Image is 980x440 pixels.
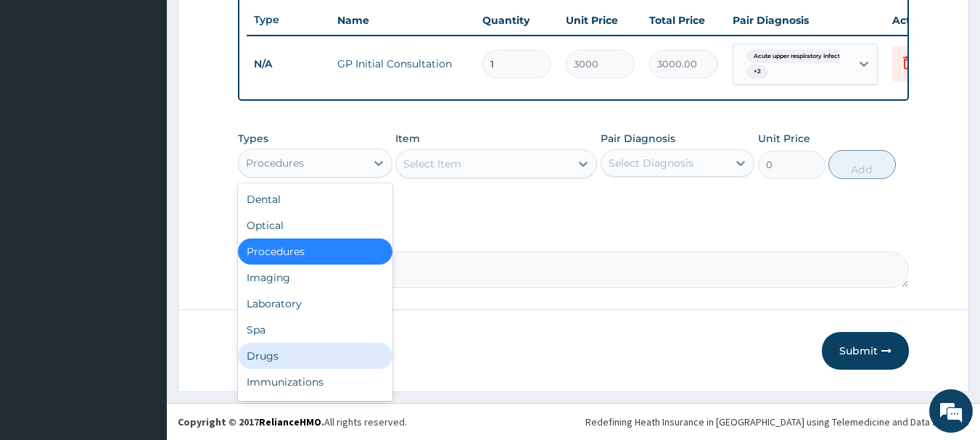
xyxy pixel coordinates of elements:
[746,65,768,79] span: + 2
[167,403,980,440] footer: All rights reserved.
[559,6,642,35] th: Unit Price
[822,332,909,370] button: Submit
[238,291,392,317] div: Laboratory
[238,238,392,265] div: Procedures
[238,343,392,369] div: Drugs
[178,415,324,428] strong: Copyright © 2017 .
[238,212,392,238] div: Optical
[259,415,321,428] a: RelianceHMO
[246,156,304,170] div: Procedures
[238,369,392,395] div: Immunizations
[238,7,273,42] div: Minimize live chat window
[725,6,885,35] th: Pair Diagnosis
[238,186,392,212] div: Dental
[238,317,392,343] div: Spa
[758,131,810,146] label: Unit Price
[601,131,675,146] label: Pair Diagnosis
[585,415,969,429] div: Redefining Heath Insurance in [GEOGRAPHIC_DATA] using Telemedicine and Data Science!
[746,49,852,64] span: Acute upper respiratory infect...
[7,289,276,340] textarea: Type your message and hit 'Enter'
[642,6,725,35] th: Total Price
[238,133,268,145] label: Types
[330,6,475,35] th: Name
[475,6,559,35] th: Quantity
[247,7,330,33] th: Type
[885,6,958,35] th: Actions
[395,131,420,146] label: Item
[238,231,910,244] label: Comment
[84,129,200,275] span: We're online!
[238,395,392,421] div: Others
[403,157,461,171] div: Select Item
[330,49,475,78] td: GP Initial Consultation
[609,156,693,170] div: Select Diagnosis
[247,51,330,78] td: N/A
[828,150,896,179] button: Add
[238,265,392,291] div: Imaging
[75,81,244,100] div: Chat with us now
[27,72,59,109] img: d_794563401_company_1708531726252_794563401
